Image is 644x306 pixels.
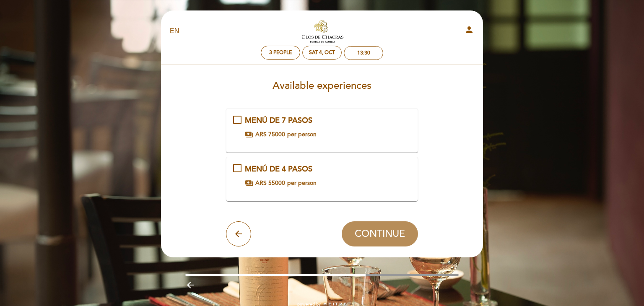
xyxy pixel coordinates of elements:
span: MENÚ DE 4 PASOS [245,164,312,174]
span: per person [287,179,317,187]
button: person [464,25,474,38]
i: person [464,25,474,35]
span: ARS 75000 [255,130,285,139]
span: CONTINUE [355,228,405,240]
span: payments [245,179,253,187]
button: arrow_back [226,221,251,246]
i: arrow_backward [185,280,195,290]
span: per person [287,130,317,139]
md-checkbox: MENÚ DE 4 PASOS payments ARS 55000 per person [233,164,411,187]
button: CONTINUE [342,221,418,246]
a: Clos Restó [270,20,374,43]
span: 3 people [269,49,292,56]
span: payments [245,130,253,139]
div: Sat 4, Oct [309,49,335,56]
span: ARS 55000 [255,179,285,187]
span: Available experiences [273,80,371,92]
md-checkbox: MENÚ DE 7 PASOS payments ARS 75000 per person [233,115,411,139]
span: MENÚ DE 7 PASOS [245,116,312,125]
div: 13:30 [357,50,370,56]
i: arrow_back [234,229,244,239]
